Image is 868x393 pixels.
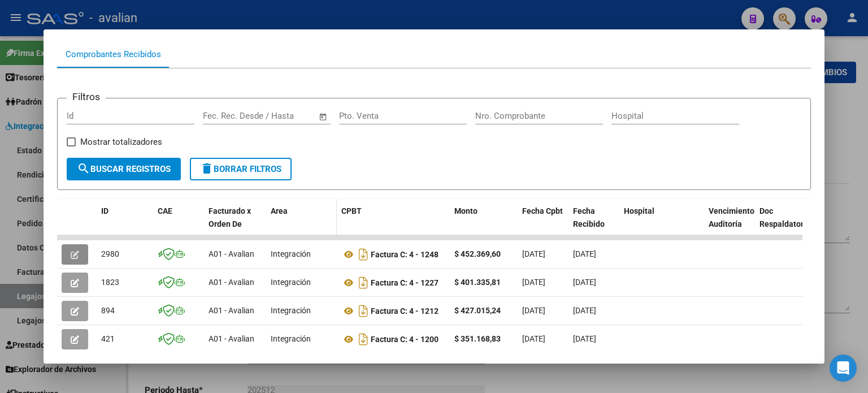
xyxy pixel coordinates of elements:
span: Buscar Registros [77,164,171,174]
strong: $ 351.168,83 [454,334,501,343]
span: A01 - Avalian [209,334,254,343]
input: End date [250,111,305,121]
i: Descargar documento [356,245,371,264]
div: Open Intercom Messenger [830,355,857,382]
strong: $ 452.369,60 [454,249,501,258]
span: [DATE] [573,278,596,287]
h3: Filtros [67,89,106,104]
span: A01 - Avalian [209,306,254,315]
i: Descargar documento [356,330,371,348]
span: [DATE] [573,249,596,258]
mat-icon: search [77,162,90,175]
datatable-header-cell: CPBT [337,199,450,249]
datatable-header-cell: ID [97,199,153,249]
span: [DATE] [573,334,596,343]
span: Fecha Cpbt [522,206,563,215]
span: CAE [158,206,172,215]
datatable-header-cell: Hospital [619,199,704,249]
input: Start date [203,111,240,121]
strong: Factura C: 4 - 1227 [371,278,439,287]
span: 894 [101,306,115,315]
datatable-header-cell: Area [266,199,337,249]
i: Descargar documento [356,302,371,320]
strong: $ 427.015,24 [454,306,501,315]
span: Integración [271,334,311,343]
span: Borrar Filtros [200,164,281,174]
span: Area [271,206,288,215]
span: Facturado x Orden De [209,206,251,228]
strong: Factura C: 4 - 1212 [371,306,439,316]
button: Open calendar [316,110,329,123]
span: Mostrar totalizadores [80,135,162,149]
span: 2980 [101,249,119,258]
strong: Factura C: 4 - 1200 [371,335,439,344]
span: A01 - Avalian [209,278,254,287]
span: Doc Respaldatoria [759,206,810,228]
span: Monto [454,206,478,215]
span: Fecha Recibido [573,206,605,228]
span: [DATE] [522,334,545,343]
span: Integración [271,278,311,287]
strong: $ 401.335,81 [454,278,501,287]
span: [DATE] [522,249,545,258]
span: Integración [271,306,311,315]
datatable-header-cell: CAE [153,199,204,249]
span: Hospital [624,206,654,215]
datatable-header-cell: Monto [450,199,518,249]
datatable-header-cell: Doc Respaldatoria [755,199,823,249]
span: 421 [101,334,115,343]
div: Comprobantes Recibidos [66,48,161,61]
button: Borrar Filtros [190,158,292,180]
datatable-header-cell: Vencimiento Auditoría [704,199,755,249]
i: Descargar documento [356,274,371,292]
button: Buscar Registros [67,158,181,180]
datatable-header-cell: Facturado x Orden De [204,199,266,249]
datatable-header-cell: Fecha Cpbt [518,199,568,249]
span: [DATE] [573,306,596,315]
datatable-header-cell: Fecha Recibido [568,199,619,249]
mat-icon: delete [200,162,214,175]
span: [DATE] [522,306,545,315]
span: A01 - Avalian [209,249,254,258]
span: 1823 [101,278,119,287]
span: Integración [271,249,311,258]
span: CPBT [341,206,362,215]
span: [DATE] [522,278,545,287]
strong: Factura C: 4 - 1248 [371,250,439,259]
span: ID [101,206,108,215]
span: Vencimiento Auditoría [709,206,754,228]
